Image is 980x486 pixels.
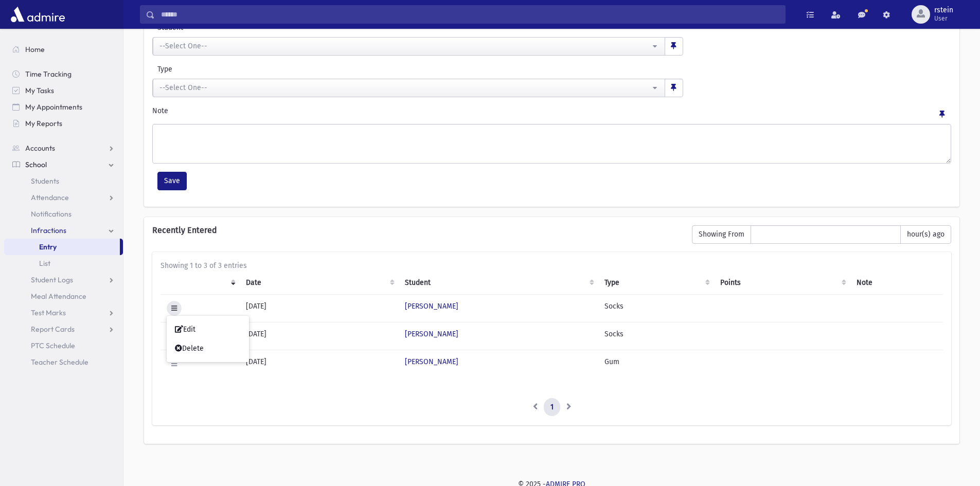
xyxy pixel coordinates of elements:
[31,275,73,284] span: Student Logs
[31,341,75,350] span: PTC Schedule
[399,271,598,295] th: Student: activate to sort column ascending
[4,239,120,255] a: Entry
[4,206,123,222] a: Notifications
[544,398,560,417] a: 1
[4,288,123,304] a: Meal Attendance
[25,45,45,54] span: Home
[175,325,195,334] span: Edit
[692,225,751,244] span: Showing From
[4,304,123,321] a: Test Marks
[25,86,54,95] span: My Tasks
[31,325,75,334] span: Report Cards
[4,255,123,272] a: List
[25,160,47,169] span: School
[934,6,953,14] span: rstein
[900,225,951,244] span: hour(s) ago
[240,271,399,295] th: Date: activate to sort column ascending
[405,357,458,366] a: [PERSON_NAME]
[31,357,88,367] span: Teacher Schedule
[31,308,66,317] span: Test Marks
[31,176,59,186] span: Students
[4,66,123,82] a: Time Tracking
[4,173,123,189] a: Students
[161,260,943,271] div: Showing 1 to 3 of 3 entries
[31,292,86,301] span: Meal Attendance
[25,119,62,128] span: My Reports
[4,99,123,115] a: My Appointments
[39,259,50,268] span: List
[152,225,682,235] h6: Recently Entered
[152,105,168,120] label: Note
[405,302,458,311] a: [PERSON_NAME]
[240,350,399,377] td: [DATE]
[4,115,123,132] a: My Reports
[31,226,66,235] span: Infractions
[8,4,67,25] img: AdmirePro
[4,337,123,354] a: PTC Schedule
[25,143,55,153] span: Accounts
[598,350,714,377] td: Gum
[4,140,123,156] a: Accounts
[240,294,399,322] td: [DATE]
[4,156,123,173] a: School
[598,271,714,295] th: Type: activate to sort column ascending
[159,82,650,93] div: --Select One--
[4,321,123,337] a: Report Cards
[714,271,850,295] th: Points: activate to sort column ascending
[598,294,714,322] td: Socks
[25,102,82,112] span: My Appointments
[25,69,72,79] span: Time Tracking
[157,172,187,190] button: Save
[39,242,57,251] span: Entry
[4,222,123,239] a: Infractions
[4,272,123,288] a: Student Logs
[240,322,399,350] td: [DATE]
[155,5,785,24] input: Search
[850,271,943,295] th: Note
[4,82,123,99] a: My Tasks
[934,14,953,23] span: User
[153,79,665,97] button: --Select One--
[167,339,249,358] a: Delete
[405,330,458,338] a: [PERSON_NAME]
[31,193,69,202] span: Attendance
[31,209,72,219] span: Notifications
[4,189,123,206] a: Attendance
[153,37,665,56] button: --Select One--
[152,64,418,75] label: Type
[4,41,123,58] a: Home
[167,320,249,339] a: Edit
[598,322,714,350] td: Socks
[4,354,123,370] a: Teacher Schedule
[159,41,650,51] div: --Select One--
